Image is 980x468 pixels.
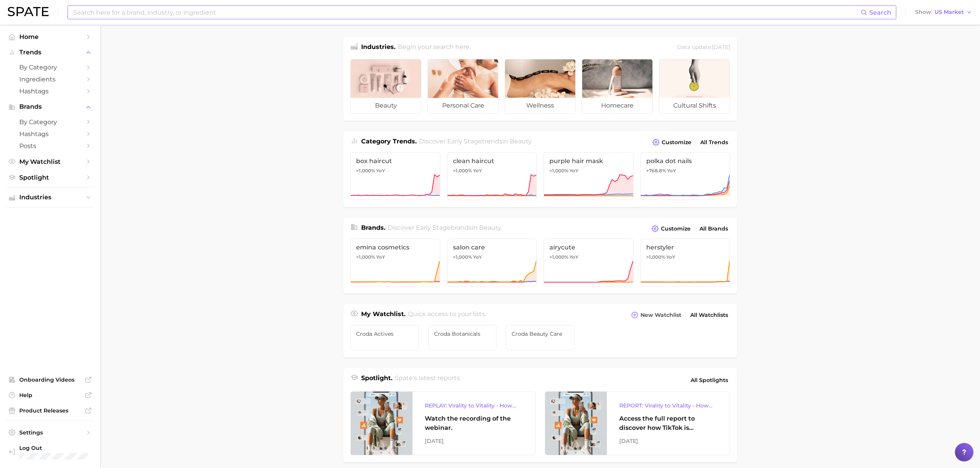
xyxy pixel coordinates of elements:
[361,224,385,231] span: Brands .
[934,10,964,14] span: US Market
[569,168,578,174] span: YoY
[351,98,421,113] span: beauty
[505,98,575,113] span: wellness
[6,172,94,183] a: Spotlight
[6,389,94,401] a: Help
[691,375,728,385] span: All Spotlights
[646,157,725,165] span: polka dot nails
[505,59,576,114] a: wellness
[19,88,81,95] span: Hashtags
[479,224,501,231] span: beauty
[425,436,523,446] div: [DATE]
[19,429,81,436] span: Settings
[646,244,725,251] span: herstyler
[544,239,634,286] a: airycute>1,000% YoY
[453,254,472,260] span: >1,000%
[510,138,531,145] span: beauty
[659,59,730,114] a: cultural shifts
[6,73,94,85] a: Ingredients
[506,325,574,350] a: Croda Beauty Care
[544,152,634,200] a: purple hair mask>1,000% YoY
[419,138,532,145] span: Discover Early Stage trends in .
[646,254,665,260] span: >1,000%
[19,392,81,399] span: Help
[19,49,81,56] span: Trends
[19,118,81,126] span: by Category
[19,64,81,71] span: by Category
[408,310,486,320] h2: Quick access to your lists.
[6,116,94,128] a: by Category
[453,168,472,173] span: >1,000%
[6,442,94,462] a: Log out. Currently logged in with e-mail hannah.kohl@croda.com.
[869,9,891,16] span: Search
[666,254,675,260] span: YoY
[19,142,81,150] span: Posts
[619,414,717,433] div: Access the full report to discover how TikTok is reshaping the wellness landscape, from product d...
[700,139,728,146] span: All Trends
[473,168,482,174] span: YoY
[19,76,81,83] span: Ingredients
[6,156,94,168] a: My Watchlist
[350,152,440,200] a: box haircut>1,000% YoY
[19,376,81,383] span: Onboarding Videos
[545,391,730,455] a: REPORT: Virality to Vitality - How TikTok is Driving Wellness DiscoveryAccess the full report to ...
[582,59,653,114] a: homecare
[700,226,728,232] span: All Brands
[361,138,417,145] span: Category Trends .
[447,152,537,200] a: clean haircut>1,000% YoY
[473,254,482,260] span: YoY
[6,61,94,73] a: by Category
[19,130,81,138] span: Hashtags
[549,157,628,165] span: purple hair mask
[6,128,94,140] a: Hashtags
[640,152,730,200] a: polka dot nails+768.8% YoY
[19,444,88,451] span: Log Out
[447,239,537,286] a: salon care>1,000% YoY
[662,139,691,146] span: Customize
[698,224,730,234] a: All Brands
[453,244,531,251] span: salon care
[425,401,523,410] div: REPLAY: Virality to Vitality - How TikTok is Driving Wellness Discovery
[350,59,421,114] a: beauty
[453,157,531,165] span: clean haircut
[659,98,730,113] span: cultural shifts
[6,427,94,438] a: Settings
[640,312,681,318] span: New Watchlist
[356,244,434,251] span: emina cosmetics
[19,103,81,110] span: Brands
[428,325,497,350] a: Croda botanicals
[8,7,49,16] img: SPATE
[619,401,717,410] div: REPORT: Virality to Vitality - How TikTok is Driving Wellness Discovery
[73,6,861,19] input: Search here for a brand, industry, or ingredient
[677,42,730,53] div: Data update: [DATE]
[646,168,666,173] span: +768.8%
[427,59,498,114] a: personal care
[19,33,81,40] span: Home
[428,98,498,113] span: personal care
[395,374,461,387] h2: Spate's latest reports.
[361,310,406,320] h1: My Watchlist.
[619,436,717,446] div: [DATE]
[6,192,94,203] button: Industries
[6,405,94,416] a: Product Releases
[6,31,94,43] a: Home
[690,312,728,318] span: All Watchlists
[376,254,385,260] span: YoY
[356,168,375,173] span: >1,000%
[6,374,94,386] a: Onboarding Videos
[582,98,652,113] span: homecare
[569,254,578,260] span: YoY
[650,223,693,234] button: Customize
[549,254,568,260] span: >1,000%
[549,244,628,251] span: airycute
[361,42,395,53] h1: Industries.
[350,239,440,286] a: emina cosmetics>1,000% YoY
[661,226,691,232] span: Customize
[913,7,974,17] button: ShowUS Market
[688,310,730,320] a: All Watchlists
[667,168,676,174] span: YoY
[6,85,94,97] a: Hashtags
[512,331,569,337] span: Croda Beauty Care
[361,374,392,387] h1: Spotlight.
[434,331,491,337] span: Croda botanicals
